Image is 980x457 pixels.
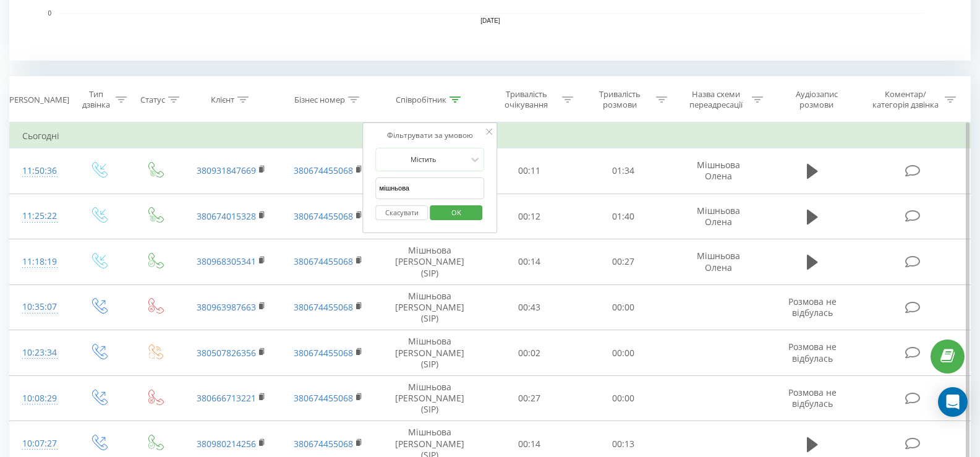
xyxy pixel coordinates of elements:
td: 01:40 [576,194,670,239]
td: 00:00 [576,284,670,330]
td: 00:12 [482,194,576,239]
td: Мішньова [PERSON_NAME] (SIP) [377,375,482,421]
a: 380674455068 [294,164,353,176]
span: Розмова не відбулась [788,341,837,364]
a: 380507826356 [197,347,256,359]
input: Введіть значення [375,177,484,199]
div: Open Intercom Messenger [938,387,968,417]
div: Коментар/категорія дзвінка [869,89,942,110]
td: 00:00 [576,330,670,376]
span: OK [439,203,474,222]
div: Аудіозапис розмови [778,89,854,110]
a: 380674455068 [294,210,353,222]
td: Мішньова Олена [670,239,767,285]
td: 00:00 [576,375,670,421]
a: 380963987663 [197,301,256,313]
a: 380674455068 [294,438,353,450]
div: Тип дзвінка [80,89,112,110]
div: Назва схеми переадресації [683,89,749,110]
a: 380674455068 [294,347,353,359]
div: 11:50:36 [22,159,58,183]
a: 380674015328 [197,210,256,222]
td: Мішньова Олена [670,148,767,194]
a: 380968305341 [197,255,256,267]
div: [PERSON_NAME] [7,95,69,105]
td: 01:34 [576,148,670,194]
a: 380980214256 [197,438,256,450]
td: Сьогодні [10,124,971,148]
td: 00:11 [482,148,576,194]
div: Тривалість розмови [587,89,653,110]
td: 00:27 [482,375,576,421]
td: Мішньова [PERSON_NAME] (SIP) [377,239,482,285]
td: 00:27 [576,239,670,285]
td: Мішньова [PERSON_NAME] (SIP) [377,330,482,376]
td: Мішньова [PERSON_NAME] (SIP) [377,284,482,330]
div: Статус [140,95,165,105]
a: 380674455068 [294,255,353,267]
div: Співробітник [396,95,446,105]
td: 00:14 [482,239,576,285]
td: Мішньова Олена [670,194,767,239]
div: Бізнес номер [294,95,345,105]
div: 10:35:07 [22,295,58,319]
div: 10:07:27 [22,432,58,456]
div: 10:08:29 [22,387,58,411]
a: 380666713221 [197,392,256,404]
a: 380674455068 [294,392,353,404]
text: 0 [48,10,51,17]
a: 380931847669 [197,164,256,176]
span: Розмова не відбулась [788,387,837,409]
div: Тривалість очікування [493,89,559,110]
td: 00:43 [482,284,576,330]
a: 380674455068 [294,301,353,313]
div: Клієнт [211,95,234,105]
div: 10:23:34 [22,341,58,365]
div: 11:25:22 [22,204,58,228]
div: Фільтрувати за умовою [375,129,484,142]
button: Скасувати [375,205,428,221]
td: 00:02 [482,330,576,376]
span: Розмова не відбулась [788,296,837,318]
div: 11:18:19 [22,250,58,274]
text: [DATE] [480,17,500,24]
button: OK [430,205,482,221]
